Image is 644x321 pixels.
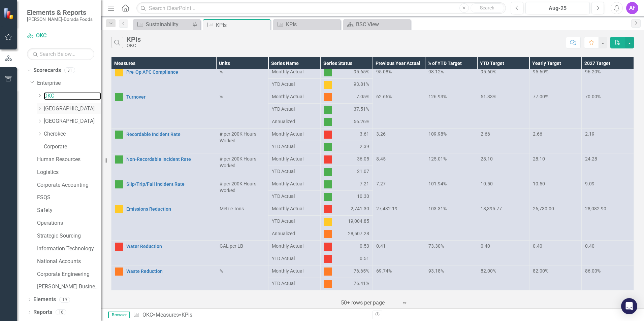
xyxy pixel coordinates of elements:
span: YTD Actual [272,218,317,224]
img: Below Plan [324,155,332,164]
a: Water Reduction [126,244,213,249]
span: 86.00% [585,268,601,274]
span: Annualized [272,230,317,237]
span: 0.40 [481,243,490,249]
img: Below Plan [115,243,123,251]
span: YTD Actual [272,168,317,175]
img: Warning [324,230,332,238]
span: 3.26 [376,131,386,137]
span: 28,507.28 [348,230,369,238]
span: 2.66 [481,131,490,137]
div: BSC View [356,20,409,29]
span: 76.41% [354,280,369,288]
div: 19 [59,297,70,302]
span: 95.60% [481,69,496,74]
span: Search [480,5,494,10]
span: 103.31% [428,206,447,211]
div: Sustainability [146,20,190,29]
img: Warning [324,267,332,276]
span: 56.26% [354,118,369,126]
img: Warning [324,280,332,288]
span: 109.98% [428,131,447,137]
img: Warning [115,267,123,276]
a: National Accounts [37,258,101,265]
a: BSC View [345,20,409,29]
span: Monthly Actual [272,267,317,274]
a: Enterprise [37,79,101,87]
span: 95.60% [533,69,548,74]
span: 51.33% [481,94,496,99]
img: Below Plan [324,205,332,213]
span: 93.18% [428,268,444,274]
span: # per 200K Hours Worked [220,156,256,168]
div: AF [626,2,638,14]
span: 28.10 [481,156,493,162]
button: Search [471,3,504,13]
span: 18,395.77 [481,206,502,211]
span: 69.74% [376,268,392,274]
small: [PERSON_NAME]-Dorada Foods [27,16,93,22]
span: 26,730.00 [533,206,554,211]
div: KPIs [286,20,339,29]
button: Aug-25 [525,2,590,14]
span: 10.50 [481,181,493,186]
span: 10.30 [357,193,369,201]
div: Open Intercom Messenger [621,298,637,314]
span: 28,082.90 [585,206,606,211]
span: 2.66 [533,131,542,137]
span: 70.00% [585,94,601,99]
span: 82.00% [481,268,496,274]
img: Above Target [324,193,332,201]
a: Recordable Incident Rate [126,132,213,137]
a: Strategic Sourcing [37,232,101,240]
span: YTD Actual [272,81,317,87]
a: Logistics [37,169,101,176]
img: Above Target [324,168,332,176]
span: 21.07 [357,168,369,176]
div: 31 [64,68,75,73]
div: OKC [127,43,141,48]
input: Search Below... [27,48,94,60]
a: OKC [27,32,94,40]
span: 62.66% [376,94,392,99]
div: Aug-25 [528,4,587,12]
img: Above Target [324,118,332,126]
img: Caution [115,68,123,76]
span: Monthly Actual [272,243,317,249]
span: 125.01% [428,156,447,162]
span: 98.12% [428,69,444,74]
a: Non-Recordable Incident Rate [126,157,213,162]
span: Monthly Actual [272,205,317,212]
span: # per 200K Hours Worked [220,181,256,193]
a: Corporate Engineering [37,271,101,278]
span: % [220,94,223,99]
span: 36.05 [357,155,369,164]
img: Above Target [324,106,332,114]
span: 3.61 [360,131,369,139]
span: 7.05% [356,93,369,101]
img: Above Target [324,180,332,188]
img: ClearPoint Strategy [3,7,15,20]
a: Measures [156,312,179,318]
a: Emissions Reduction [126,207,213,212]
span: 126.93% [428,94,447,99]
span: YTD Actual [272,255,317,262]
img: Above Target [115,155,123,164]
a: Human Resources [37,156,101,164]
span: 7.21 [360,180,369,188]
a: Corporate [44,143,101,151]
span: 37.51% [354,106,369,114]
span: Elements & Reports [27,8,93,16]
span: Annualized [272,118,317,125]
img: Below Plan [324,243,332,251]
span: 0.41 [376,243,386,249]
a: Sustainability [135,20,190,29]
span: 27,432.19 [376,206,397,211]
a: Turnover [126,95,213,100]
span: # per 200K Hours Worked [220,131,256,143]
span: 95.65% [354,68,369,76]
img: Caution [115,205,123,213]
span: 2,741.30 [351,205,369,213]
span: 77.00% [533,94,548,99]
a: Reports [33,309,52,316]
